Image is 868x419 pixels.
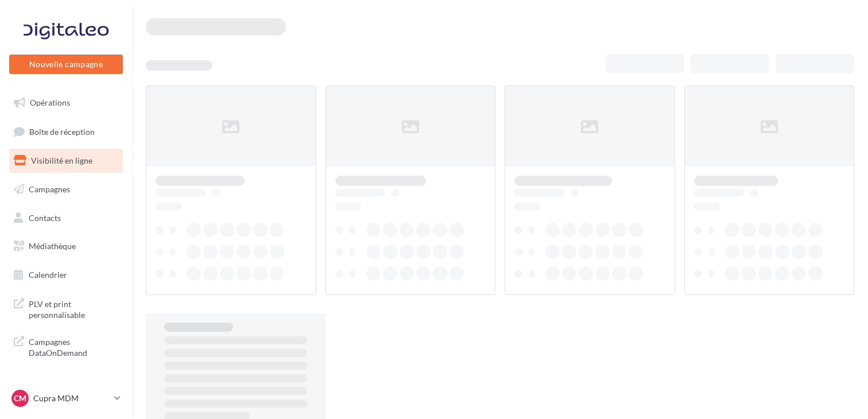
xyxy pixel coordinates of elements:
[7,329,125,363] a: Campagnes DataOnDemand
[29,212,61,222] span: Contacts
[7,263,125,287] a: Calendrier
[7,149,125,173] a: Visibilité en ligne
[7,119,125,144] a: Boîte de réception
[29,126,95,136] span: Boîte de réception
[29,296,118,321] span: PLV et print personnalisable
[29,184,70,194] span: Campagnes
[7,177,125,201] a: Campagnes
[14,393,26,404] span: CM
[7,234,125,258] a: Médiathèque
[7,292,125,325] a: PLV et print personnalisable
[29,270,67,280] span: Calendrier
[31,156,92,165] span: Visibilité en ligne
[9,387,123,409] a: CM Cupra MDM
[9,55,123,74] button: Nouvelle campagne
[30,98,70,107] span: Opérations
[29,334,118,359] span: Campagnes DataOnDemand
[33,393,110,404] p: Cupra MDM
[29,241,76,251] span: Médiathèque
[7,91,125,115] a: Opérations
[7,206,125,230] a: Contacts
